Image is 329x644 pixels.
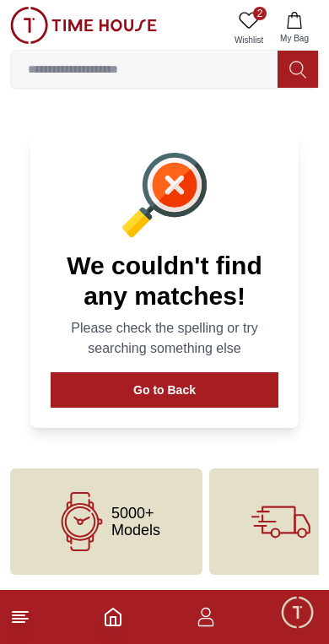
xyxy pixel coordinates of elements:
[51,372,278,408] button: Go to Back
[273,32,316,45] span: My Bag
[51,251,278,311] h1: We couldn't find any matches!
[51,318,278,359] p: Please check the spelling or try searching something else
[253,7,267,20] span: 2
[228,34,270,46] span: Wishlist
[270,7,319,50] button: My Bag
[279,594,316,631] div: Chat Widget
[103,607,123,627] a: Home
[10,7,157,44] img: ...
[228,7,270,50] a: 2Wishlist
[111,505,160,538] span: 5000+ Models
